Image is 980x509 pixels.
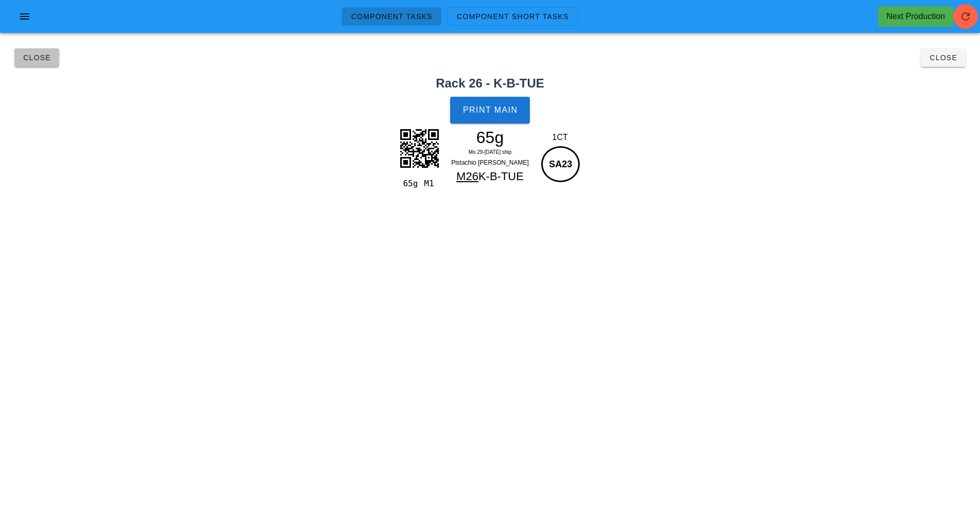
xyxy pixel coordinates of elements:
button: Close [14,48,59,67]
div: 1CT [539,131,581,144]
span: Component Tasks [350,12,432,21]
div: Pistachio [PERSON_NAME] [446,157,535,168]
div: Next Production [886,10,945,23]
div: SA23 [541,146,580,182]
span: Mo 29-[DATE] ship [469,149,512,155]
span: K-B-TUE [478,170,524,183]
div: 65g [446,130,535,145]
span: Print Main [462,106,518,115]
a: Component Tasks [342,7,441,26]
button: Print Main [450,97,529,124]
span: Close [929,54,957,62]
h2: Rack 26 - K-B-TUE [6,74,974,93]
button: Close [921,48,966,67]
img: EnrSv0gohC5IriYwNiYHsCeRAp4IlsRlI4kfSBpK471LPFS9bIaQMiY3agztGZgKBvAuJLfKTblkkQGJjIN8qGcgpW162QkjG... [394,122,445,174]
div: M1 [420,177,441,190]
span: M26 [456,170,478,183]
a: Component Short Tasks [448,7,578,26]
span: Component Short Tasks [456,12,569,21]
div: 65g [399,177,420,190]
span: Close [23,54,51,62]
